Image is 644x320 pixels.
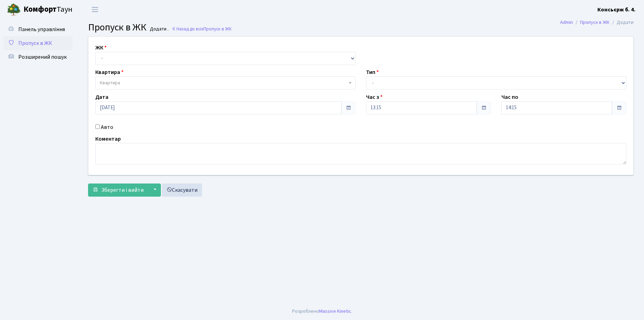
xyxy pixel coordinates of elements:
span: Пропуск в ЖК [88,20,146,34]
a: Пропуск в ЖК [3,36,73,50]
a: Massive Kinetic [319,308,351,315]
a: Розширений пошук [3,50,73,64]
li: Додати [609,19,634,26]
span: Розширений пошук [18,53,67,61]
a: Пропуск в ЖК [580,19,609,26]
span: Пропуск в ЖК [18,39,52,47]
img: logo.png [7,3,21,17]
span: Панель управління [18,26,65,33]
b: Консьєрж б. 4. [597,6,636,13]
label: Час з [366,93,383,101]
span: Таун [23,4,73,16]
label: Коментар [95,135,121,143]
a: Скасувати [162,183,202,197]
label: Тип [366,68,379,76]
span: Зберегти і вийти [101,186,144,194]
div: Розроблено . [292,308,352,315]
label: Квартира [95,68,124,76]
button: Переключити навігацію [86,4,104,15]
a: Назад до всіхПропуск в ЖК [172,26,232,32]
nav: breadcrumb [550,15,644,30]
span: Квартира [100,79,120,86]
label: Час по [501,93,518,101]
span: Пропуск в ЖК [203,26,232,32]
small: Додати . [148,26,169,32]
a: Admin [560,19,573,26]
button: Зберегти і вийти [88,183,148,197]
label: Авто [101,123,113,131]
label: Дата [95,93,108,101]
label: ЖК [95,44,107,52]
a: Панель управління [3,22,73,36]
a: Консьєрж б. 4. [597,6,636,14]
b: Комфорт [23,4,57,15]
